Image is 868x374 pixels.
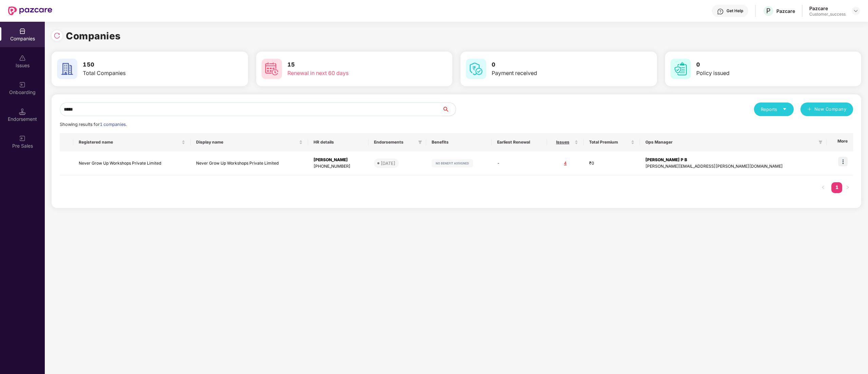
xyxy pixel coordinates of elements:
img: svg+xml;base64,PHN2ZyBpZD0iUmVsb2FkLTMyeDMyIiB4bWxucz0iaHR0cDovL3d3dy53My5vcmcvMjAwMC9zdmciIHdpZH... [54,32,60,39]
th: Earliest Renewal [492,133,547,151]
span: Display name [196,139,298,145]
div: [PERSON_NAME] P B [645,157,821,163]
img: svg+xml;base64,PHN2ZyB4bWxucz0iaHR0cDovL3d3dy53My5vcmcvMjAwMC9zdmciIHdpZHRoPSI2MCIgaGVpZ2h0PSI2MC... [671,59,691,79]
div: Reports [761,106,787,113]
span: Total Premium [589,139,629,145]
img: svg+xml;base64,PHN2ZyB4bWxucz0iaHR0cDovL3d3dy53My5vcmcvMjAwMC9zdmciIHdpZHRoPSI2MCIgaGVpZ2h0PSI2MC... [466,59,486,79]
div: [PHONE_NUMBER] [314,163,363,170]
span: filter [817,138,824,146]
img: svg+xml;base64,PHN2ZyB4bWxucz0iaHR0cDovL3d3dy53My5vcmcvMjAwMC9zdmciIHdpZHRoPSIxMjIiIGhlaWdodD0iMj... [432,159,473,167]
span: right [846,185,850,189]
span: search [442,107,456,112]
h3: 15 [287,60,409,69]
td: Never Grow Up Workshops Private Limited [73,151,191,175]
span: Showing results for [60,122,127,127]
div: Pazcare [809,5,846,12]
li: Next Page [842,182,853,193]
h3: 0 [696,60,818,69]
td: - [492,151,547,175]
img: svg+xml;base64,PHN2ZyB3aWR0aD0iMTQuNSIgaGVpZ2h0PSIxNC41IiB2aWV3Qm94PSIwIDAgMTYgMTYiIGZpbGw9Im5vbm... [19,108,26,115]
img: icon [838,157,848,166]
th: Display name [191,133,308,151]
div: [PERSON_NAME][EMAIL_ADDRESS][PERSON_NAME][DOMAIN_NAME] [645,163,821,170]
th: HR details [308,133,368,151]
th: Total Premium [584,133,640,151]
span: Issues [552,139,573,145]
span: Endorsements [374,139,415,145]
td: Never Grow Up Workshops Private Limited [191,151,308,175]
button: search [442,102,456,116]
img: svg+xml;base64,PHN2ZyBpZD0iQ29tcGFuaWVzIiB4bWxucz0iaHR0cDovL3d3dy53My5vcmcvMjAwMC9zdmciIHdpZHRoPS... [19,28,26,35]
button: left [818,182,829,193]
th: More [827,133,853,151]
img: svg+xml;base64,PHN2ZyB3aWR0aD0iMjAiIGhlaWdodD0iMjAiIHZpZXdCb3g9IjAgMCAyMCAyMCIgZmlsbD0ibm9uZSIgeG... [19,135,26,142]
span: New Company [814,106,847,113]
img: svg+xml;base64,PHN2ZyB4bWxucz0iaHR0cDovL3d3dy53My5vcmcvMjAwMC9zdmciIHdpZHRoPSI2MCIgaGVpZ2h0PSI2MC... [57,59,77,79]
span: filter [818,140,823,144]
span: left [821,185,825,189]
div: ₹0 [589,160,635,167]
span: 1 companies. [100,122,127,127]
th: Benefits [426,133,492,151]
div: [DATE] [381,160,395,167]
div: Pazcare [776,8,795,14]
button: plusNew Company [800,102,853,116]
h3: 150 [83,60,205,69]
li: 1 [831,182,842,193]
span: caret-down [782,107,787,111]
span: plus [807,107,812,112]
div: Customer_success [809,12,846,17]
div: [PERSON_NAME] [314,157,363,163]
span: Registered name [79,139,180,145]
span: filter [417,138,423,146]
div: Get Help [727,8,743,14]
div: Total Companies [83,69,205,77]
img: svg+xml;base64,PHN2ZyBpZD0iSGVscC0zMngzMiIgeG1sbnM9Imh0dHA6Ly93d3cudzMub3JnLzIwMDAvc3ZnIiB3aWR0aD... [717,8,724,15]
div: Policy issued [696,69,818,77]
div: Payment received [492,69,614,77]
span: Ops Manager [645,139,816,145]
li: Previous Page [818,182,829,193]
img: svg+xml;base64,PHN2ZyBpZD0iSXNzdWVzX2Rpc2FibGVkIiB4bWxucz0iaHR0cDovL3d3dy53My5vcmcvMjAwMC9zdmciIH... [19,55,26,61]
div: Renewal in next 60 days [287,69,409,77]
th: Issues [547,133,584,151]
div: 4 [552,160,578,167]
h3: 0 [492,60,614,69]
h1: Companies [66,29,121,43]
img: New Pazcare Logo [8,6,52,15]
img: svg+xml;base64,PHN2ZyB3aWR0aD0iMjAiIGhlaWdodD0iMjAiIHZpZXdCb3g9IjAgMCAyMCAyMCIgZmlsbD0ibm9uZSIgeG... [19,81,26,88]
a: 1 [831,182,842,192]
img: svg+xml;base64,PHN2ZyBpZD0iRHJvcGRvd24tMzJ4MzIiIHhtbG5zPSJodHRwOi8vd3d3LnczLm9yZy8yMDAwL3N2ZyIgd2... [853,8,858,14]
span: filter [418,140,422,144]
button: right [842,182,853,193]
th: Registered name [73,133,191,151]
span: P [766,7,771,15]
img: svg+xml;base64,PHN2ZyB4bWxucz0iaHR0cDovL3d3dy53My5vcmcvMjAwMC9zdmciIHdpZHRoPSI2MCIgaGVpZ2h0PSI2MC... [262,59,282,79]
